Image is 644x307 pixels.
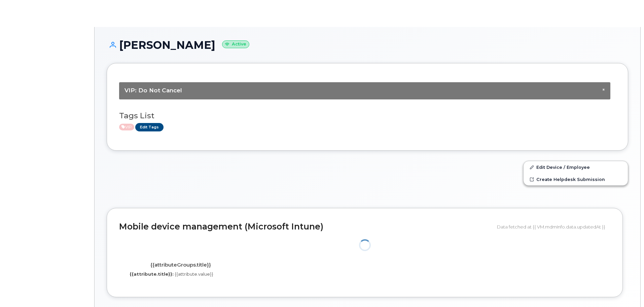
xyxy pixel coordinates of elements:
[119,124,134,130] span: Active
[124,87,182,94] span: VIP: Do Not Cancel
[497,220,610,233] div: Data fetched at {{ VM.mdmInfo.data.updatedAt }}
[524,173,628,185] a: Create Helpdesk Submission
[602,88,605,92] button: Close
[124,262,237,268] h4: {{attributeGroups.title}}
[135,123,164,131] a: Edit Tags
[602,87,605,92] span: ×
[119,222,492,232] h2: Mobile device management (Microsoft Intune)
[524,161,628,173] a: Edit Device / Employee
[107,39,628,51] h1: [PERSON_NAME]
[222,40,249,48] small: Active
[175,271,213,277] span: {{attribute.value}}
[130,271,174,277] label: {{attribute.title}}:
[119,112,616,120] h3: Tags List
